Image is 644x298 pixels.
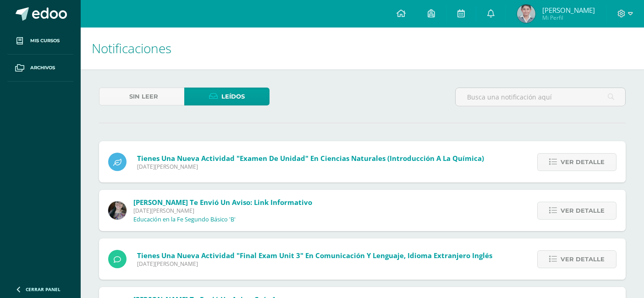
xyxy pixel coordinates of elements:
[133,207,312,215] span: [DATE][PERSON_NAME]
[30,37,60,44] span: Mis cursos
[517,5,535,23] img: ca71864a5d0528a2f2ad2f0401821164.png
[7,55,73,82] a: Archivos
[99,88,184,105] a: Sin leer
[137,260,492,268] span: [DATE][PERSON_NAME]
[137,251,492,260] span: Tienes una nueva actividad "Final Exam Unit 3" En Comunicación y Lenguaje, Idioma Extranjero Inglés
[92,39,171,57] span: Notificaciones
[26,286,61,292] span: Cerrar panel
[542,14,595,22] span: Mi Perfil
[456,88,625,106] input: Busca una notificación aquí
[108,201,127,220] img: 8322e32a4062cfa8b237c59eedf4f548.png
[7,28,73,55] a: Mis cursos
[561,154,605,171] span: Ver detalle
[137,163,484,171] span: [DATE][PERSON_NAME]
[184,88,270,105] a: Leídos
[221,88,245,105] span: Leídos
[561,251,605,268] span: Ver detalle
[561,202,605,219] span: Ver detalle
[133,198,312,207] span: [PERSON_NAME] te envió un aviso: Link Informativo
[137,154,484,163] span: Tienes una nueva actividad "Examen de unidad" En Ciencias Naturales (Introducción a la Química)
[133,216,236,223] p: Educación en la Fe Segundo Básico 'B'
[129,88,158,105] span: Sin leer
[30,64,55,72] span: Archivos
[542,6,595,15] span: [PERSON_NAME]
